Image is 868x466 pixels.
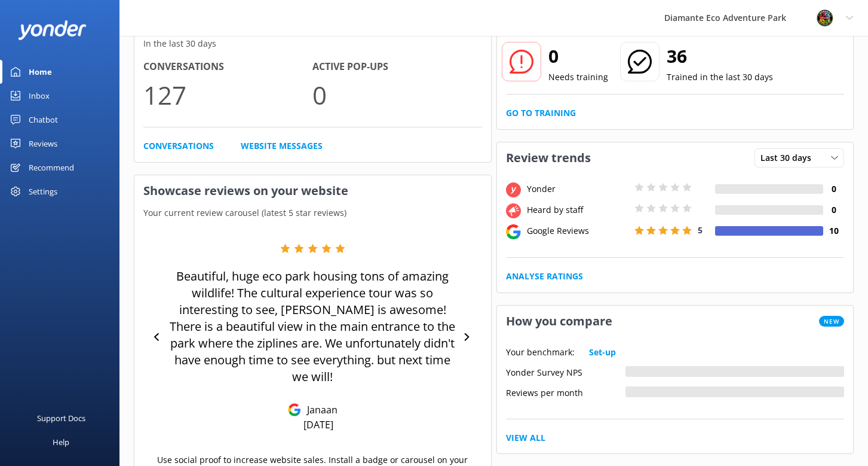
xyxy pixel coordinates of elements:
p: In the last 30 days [134,37,491,50]
img: yonder-white-logo.png [18,20,87,40]
a: View All [506,431,545,444]
h4: Conversations [143,59,312,75]
div: Recommend [29,156,74,179]
div: Inbox [29,84,50,108]
a: Set-up [589,346,616,359]
p: Beautiful, huge eco park housing tons of amazing wildlife! The cultural experience tour was so in... [167,268,458,385]
a: Go to Training [506,106,576,120]
div: Settings [29,179,57,203]
h2: 0 [548,42,608,71]
p: [DATE] [303,418,333,431]
div: Heard by staff [524,203,631,217]
h3: Showcase reviews on your website [134,175,491,206]
h4: 0 [823,182,844,196]
a: Conversations [143,139,214,153]
a: Analyse Ratings [506,270,583,283]
p: Your current review carousel (latest 5 star reviews) [134,206,491,220]
p: 0 [312,75,481,115]
img: Google Reviews [288,403,301,416]
div: Reviews [29,132,57,156]
p: Trained in the last 30 days [667,71,773,84]
h3: How you compare [497,306,621,337]
h4: 10 [823,224,844,237]
span: 5 [698,224,703,236]
div: Home [29,60,52,84]
img: 831-1756915225.png [816,9,834,27]
div: Yonder [524,182,631,196]
span: Last 30 days [760,151,818,165]
div: Google Reviews [524,224,631,237]
h2: 36 [667,42,773,71]
div: Yonder Survey NPS [506,366,625,377]
h3: Review trends [497,142,600,173]
p: 127 [143,75,312,115]
div: Reviews per month [506,386,625,397]
h4: Active Pop-ups [312,59,481,75]
div: Support Docs [37,406,85,430]
h4: 0 [823,203,844,217]
p: Your benchmark: [506,346,575,359]
div: Help [53,430,69,454]
div: Chatbot [29,108,58,132]
p: Needs training [548,71,608,84]
span: New [819,316,844,327]
a: Website Messages [241,139,323,153]
p: Janaan [301,403,338,416]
